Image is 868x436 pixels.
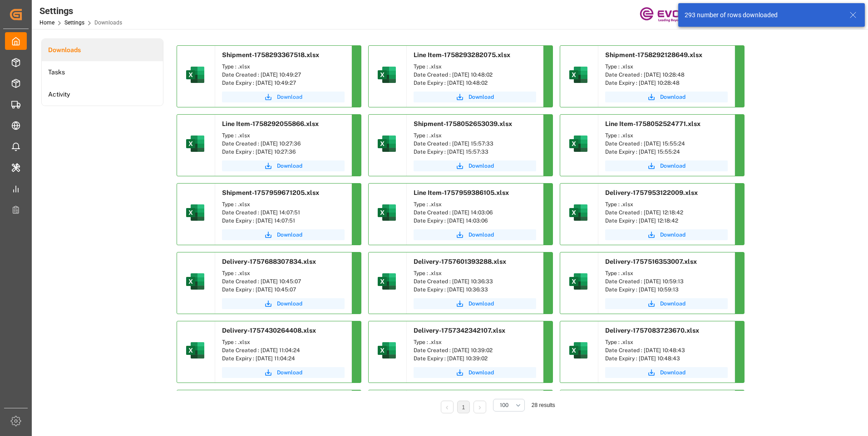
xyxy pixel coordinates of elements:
[660,231,686,239] span: Download
[414,269,536,277] div: Type : .xlsx
[469,93,494,101] span: Download
[222,298,345,309] button: Download
[414,327,505,334] span: Delivery-1757342342107.xlsx
[42,39,163,61] a: Downloads
[605,140,728,148] div: Date Created : [DATE] 15:55:24
[605,229,728,240] a: Download
[222,208,345,217] div: Date Created : [DATE] 14:07:51
[532,402,555,408] span: 28 results
[414,338,536,346] div: Type : .xlsx
[222,217,345,225] div: Date Expiry : [DATE] 14:07:51
[277,300,302,308] span: Download
[685,10,841,20] div: 293 number of rows downloaded
[605,92,728,102] button: Download
[222,327,316,334] span: Delivery-1757430264408.xlsx
[605,63,728,71] div: Type : .xlsx
[414,79,536,87] div: Date Expiry : [DATE] 10:48:02
[567,133,589,155] img: microsoft-excel-2019--v1.png
[222,51,319,58] span: Shipment-1758293367518.xlsx
[222,131,345,140] div: Type : .xlsx
[469,162,494,170] span: Download
[277,231,302,239] span: Download
[222,367,345,378] button: Download
[660,368,686,377] span: Download
[222,229,345,240] button: Download
[605,189,698,196] span: Delivery-1757953122009.xlsx
[660,93,686,101] span: Download
[184,339,206,361] img: microsoft-excel-2019--v1.png
[605,258,697,265] span: Delivery-1757516353007.xlsx
[605,71,728,79] div: Date Created : [DATE] 10:28:48
[605,269,728,277] div: Type : .xlsx
[469,368,494,377] span: Download
[605,367,728,378] button: Download
[222,277,345,286] div: Date Created : [DATE] 10:45:07
[414,298,536,309] button: Download
[414,200,536,208] div: Type : .xlsx
[414,160,536,171] a: Download
[605,277,728,286] div: Date Created : [DATE] 10:59:13
[222,92,345,102] button: Download
[605,286,728,294] div: Date Expiry : [DATE] 10:59:13
[605,148,728,156] div: Date Expiry : [DATE] 15:55:24
[39,19,54,26] a: Home
[414,258,506,265] span: Delivery-1757601393288.xlsx
[222,63,345,71] div: Type : .xlsx
[414,367,536,378] button: Download
[184,202,206,223] img: microsoft-excel-2019--v1.png
[222,269,345,277] div: Type : .xlsx
[222,120,319,127] span: Line Item-1758292055866.xlsx
[640,7,699,23] img: Evonik-brand-mark-Deep-Purple-RGB.jpeg_1700498283.jpeg
[605,160,728,171] button: Download
[277,93,302,101] span: Download
[414,354,536,363] div: Date Expiry : [DATE] 10:39:02
[605,120,700,127] span: Line Item-1758052524771.xlsx
[222,148,345,156] div: Date Expiry : [DATE] 10:27:36
[605,298,728,309] button: Download
[414,229,536,240] button: Download
[414,51,510,58] span: Line Item-1758293282075.xlsx
[660,300,686,308] span: Download
[184,271,206,292] img: microsoft-excel-2019--v1.png
[376,339,398,361] img: microsoft-excel-2019--v1.png
[222,200,345,208] div: Type : .xlsx
[605,327,699,334] span: Delivery-1757083723670.xlsx
[376,202,398,223] img: microsoft-excel-2019--v1.png
[473,401,486,413] li: Next Page
[414,148,536,156] div: Date Expiry : [DATE] 15:57:33
[414,208,536,217] div: Date Created : [DATE] 14:03:06
[605,200,728,208] div: Type : .xlsx
[184,133,206,155] img: microsoft-excel-2019--v1.png
[567,202,589,223] img: microsoft-excel-2019--v1.png
[414,120,512,127] span: Shipment-1758052653039.xlsx
[469,300,494,308] span: Download
[605,51,702,58] span: Shipment-1758292128649.xlsx
[414,189,509,196] span: Line Item-1757959386105.xlsx
[414,346,536,354] div: Date Created : [DATE] 10:39:02
[222,160,345,171] button: Download
[605,354,728,363] div: Date Expiry : [DATE] 10:48:43
[64,19,84,26] a: Settings
[493,399,525,412] button: open menu
[469,231,494,239] span: Download
[414,286,536,294] div: Date Expiry : [DATE] 10:36:33
[414,71,536,79] div: Date Created : [DATE] 10:48:02
[42,83,163,106] li: Activity
[222,354,345,363] div: Date Expiry : [DATE] 11:04:24
[222,189,319,196] span: Shipment-1757959671205.xlsx
[222,79,345,87] div: Date Expiry : [DATE] 10:49:27
[42,61,163,83] a: Tasks
[457,401,470,413] li: 1
[567,339,589,361] img: microsoft-excel-2019--v1.png
[462,404,465,411] a: 1
[605,208,728,217] div: Date Created : [DATE] 12:18:42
